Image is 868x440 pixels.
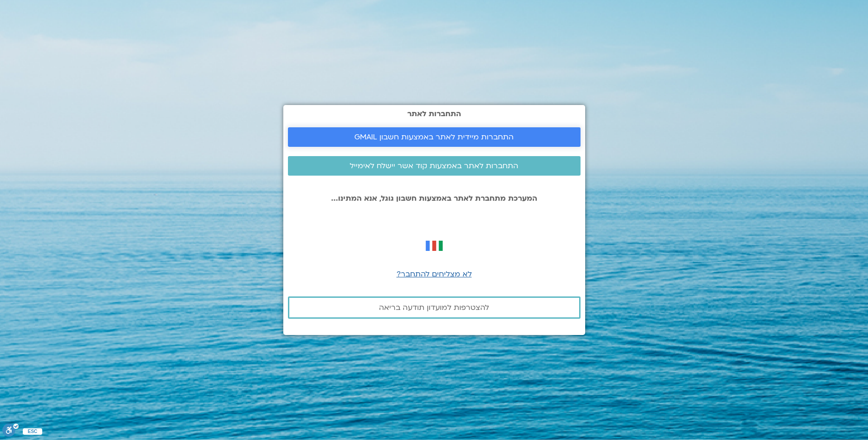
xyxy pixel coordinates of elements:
[288,110,581,118] h2: התחברות לאתר
[288,156,581,176] a: התחברות לאתר באמצעות קוד אשר יישלח לאימייל
[354,133,514,141] span: התחברות מיידית לאתר באמצעות חשבון GMAIL
[397,269,472,279] a: לא מצליחים להתחבר?
[288,194,581,203] p: המערכת מתחברת לאתר באמצעות חשבון גוגל, אנא המתינו...
[288,127,581,147] a: התחברות מיידית לאתר באמצעות חשבון GMAIL
[350,162,518,170] span: התחברות לאתר באמצעות קוד אשר יישלח לאימייל
[288,296,581,319] a: להצטרפות למועדון תודעה בריאה
[379,303,489,312] span: להצטרפות למועדון תודעה בריאה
